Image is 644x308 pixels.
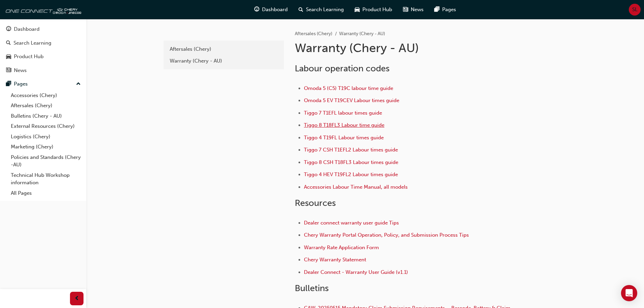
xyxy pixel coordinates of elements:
span: guage-icon [6,26,11,32]
span: Bulletins [295,283,329,293]
a: pages-iconPages [429,3,461,17]
a: Tiggo 4 HEV T19FL2 Labour times guide [304,171,398,177]
a: Accessories (Chery) [8,90,84,101]
span: news-icon [403,5,408,14]
div: Product Hub [14,53,44,61]
span: up-icon [76,80,81,89]
img: oneconnect [3,3,81,16]
a: Aftersales (Chery) [295,31,332,37]
a: Marketing (Chery) [8,142,84,152]
a: Policies and Standards (Chery -AU) [8,152,84,170]
button: SL [629,4,641,16]
a: Dashboard [3,23,84,35]
a: Aftersales (Chery) [166,43,281,55]
div: Search Learning [14,39,51,47]
a: Accessories Labour Time Manual, all models [304,184,408,190]
a: Omoda 5 (C5) T19C labour time guide [304,85,393,91]
span: news-icon [6,68,11,74]
a: Logistics (Chery) [8,132,84,142]
a: Tiggo 7 T1EFL labour times guide [304,110,382,116]
div: Aftersales (Chery) [170,45,278,53]
span: Product Hub [362,6,392,14]
a: Tiggo 7 CSH T1EFL2 Labour times guide [304,147,398,153]
a: Tiggo 8 CSH T18FL3 Labour times guide [304,159,398,165]
a: Omoda 5 EV T19CEV Labour times guide [304,97,399,103]
span: Resources [295,198,336,208]
a: Product Hub [3,50,84,63]
span: search-icon [299,5,303,14]
a: All Pages [8,188,84,198]
span: Dashboard [262,6,288,14]
button: Pages [3,78,84,90]
span: Pages [442,6,456,14]
a: guage-iconDashboard [249,3,293,17]
a: News [3,64,84,77]
a: car-iconProduct Hub [349,3,398,17]
button: DashboardSearch LearningProduct HubNews [3,22,84,78]
span: pages-icon [434,5,439,14]
a: Search Learning [3,37,84,49]
li: Warranty (Chery - AU) [339,30,385,38]
div: Open Intercom Messenger [621,285,637,301]
span: SL [632,6,638,14]
span: guage-icon [254,5,259,14]
h1: Warranty (Chery - AU) [295,41,517,55]
a: External Resources (Chery) [8,121,84,132]
div: News [14,67,27,74]
a: Dealer Connect - Warranty User Guide (v1.1) [304,269,408,275]
span: car-icon [6,54,11,60]
a: search-iconSearch Learning [293,3,349,17]
span: Labour operation codes [295,63,389,74]
a: Bulletins (Chery - AU) [8,111,84,121]
span: car-icon [355,5,360,14]
span: Search Learning [306,6,344,14]
a: Tiggo 8 T18FL3 Labour time guide [304,122,384,128]
a: Warranty (Chery - AU) [166,55,281,67]
div: Pages [14,80,28,88]
a: Chery Warranty Portal Operation, Policy, and Submission Process Tips [304,232,469,238]
div: Warranty (Chery - AU) [170,57,278,65]
a: Dealer connect warranty user guide Tips [304,220,399,226]
span: pages-icon [6,81,11,87]
div: Dashboard [14,25,40,33]
a: Warranty Rate Application Form [304,244,379,251]
a: Technical Hub Workshop information [8,170,84,188]
a: Aftersales (Chery) [8,100,84,111]
span: News [411,6,424,14]
a: news-iconNews [398,3,429,17]
a: Chery Warranty Statement [304,257,366,263]
span: search-icon [6,40,11,46]
span: prev-icon [74,294,79,303]
a: Tiggo 4 T19FL Labour times guide [304,135,384,141]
